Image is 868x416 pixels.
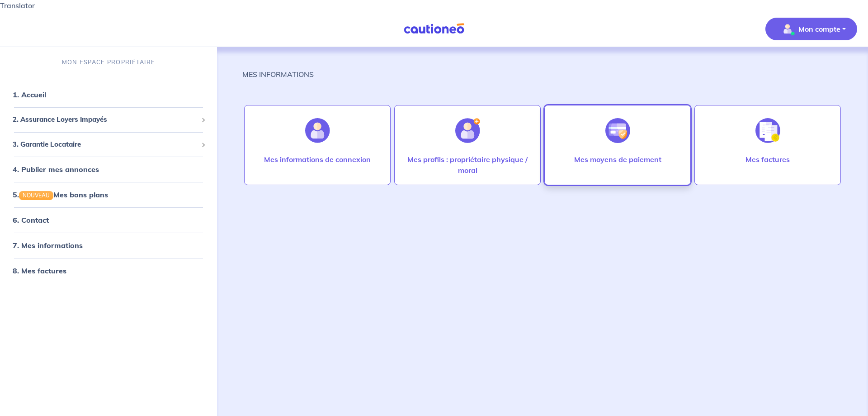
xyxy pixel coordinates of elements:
[13,241,83,250] a: 7. Mes informations
[4,211,213,229] div: 6. Contact
[13,165,99,174] a: 4. Publier mes annonces
[4,86,213,104] div: 1. Accueil
[4,111,213,129] div: 2. Assurance Loyers Impayés
[4,136,213,153] div: 3. Garantie Locataire
[798,24,840,34] p: Mon compte
[4,186,213,204] div: 5.NOUVEAUMes bons plans
[305,118,330,143] img: illu_account.svg
[13,139,198,150] span: 3. Garantie Locataire
[13,190,108,199] a: 5.NOUVEAUMes bons plans
[242,69,314,80] p: MES INFORMATIONS
[574,154,661,165] p: Mes moyens de paiement
[13,115,198,125] span: 2. Assurance Loyers Impayés
[605,118,630,143] img: illu_credit_card_no_anim.svg
[780,22,795,36] img: illu_account_valid_menu.svg
[264,154,371,165] p: Mes informations de connexion
[4,236,213,254] div: 7. Mes informations
[4,160,213,178] div: 4. Publier mes annonces
[62,58,155,67] p: MON ESPACE PROPRIÉTAIRE
[755,118,780,143] img: illu_invoice.svg
[13,90,46,99] a: 1. Accueil
[404,154,531,176] p: Mes profils : propriétaire physique / moral
[4,262,213,280] div: 8. Mes factures
[745,154,790,165] p: Mes factures
[765,18,857,40] button: illu_account_valid_menu.svgMon compte
[455,118,480,143] img: illu_account_add.svg
[400,23,468,34] img: Cautioneo
[13,215,49,225] a: 6. Contact
[13,266,66,275] a: 8. Mes factures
